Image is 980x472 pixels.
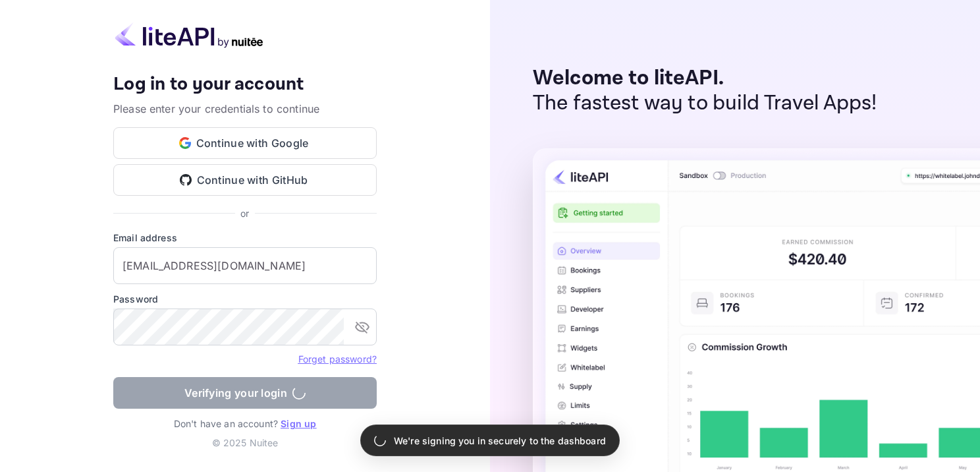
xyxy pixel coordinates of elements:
button: toggle password visibility [349,314,375,340]
p: The fastest way to build Travel Apps! [533,91,877,116]
button: Continue with GitHub [113,164,377,196]
button: Continue with Google [113,127,377,159]
img: liteapi [113,22,265,48]
p: Please enter your credentials to continue [113,101,377,117]
p: © 2025 Nuitee [113,436,377,450]
p: or [240,206,249,220]
label: Password [113,292,377,306]
a: Forget password? [298,353,377,365]
p: Welcome to liteAPI. [533,66,877,91]
a: Sign up [281,418,316,429]
a: Forget password? [298,352,377,365]
label: Email address [113,231,377,245]
p: Don't have an account? [113,417,377,430]
h4: Log in to your account [113,73,377,96]
p: We're signing you in securely to the dashboard [394,434,606,448]
input: Enter your email address [113,247,377,284]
